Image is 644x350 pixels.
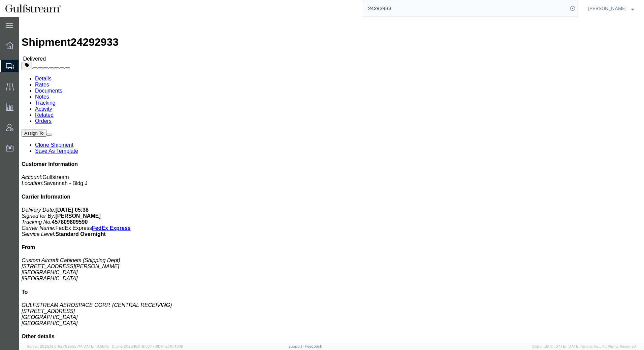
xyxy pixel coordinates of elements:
button: [PERSON_NAME] [588,4,635,12]
span: Copyright © [DATE]-[DATE] Agistix Inc., All Rights Reserved [532,344,636,349]
span: Kimberly Printup [588,5,626,12]
span: Client: 2025.16.0-8fc0770 [112,344,183,348]
input: Search for shipment number, reference number [363,0,568,16]
iframe: FS Legacy Container [19,17,644,343]
a: Support [288,344,305,348]
span: Server: 2025.16.0-82789e55714 [27,344,109,348]
a: Feedback [305,344,322,348]
span: [DATE] 10:56:16 [83,344,109,348]
span: [DATE] 10:40:19 [157,344,183,348]
img: logo [5,3,62,13]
